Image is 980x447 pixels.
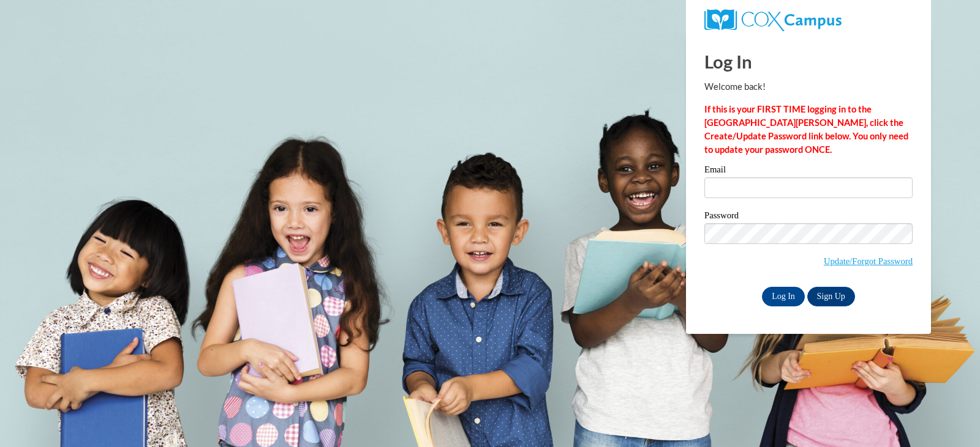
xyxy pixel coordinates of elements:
[704,9,842,31] img: COX Campus
[762,287,805,306] input: Log In
[704,104,908,155] strong: If this is your FIRST TIME logging in to the [GEOGRAPHIC_DATA][PERSON_NAME], click the Create/Upd...
[704,49,913,74] h1: Log In
[704,80,913,94] p: Welcome back!
[824,256,913,266] a: Update/Forgot Password
[704,9,913,31] a: COX Campus
[704,165,913,177] label: Email
[807,287,855,306] a: Sign Up
[704,211,913,223] label: Password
